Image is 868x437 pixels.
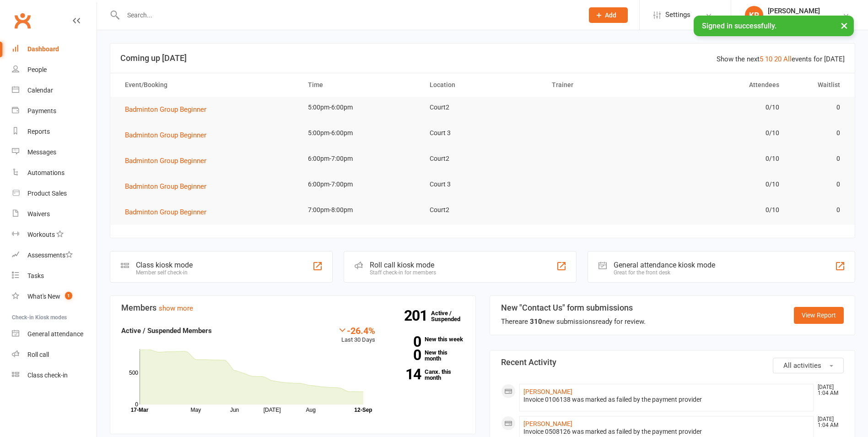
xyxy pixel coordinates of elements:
td: Court2 [421,97,543,118]
div: Automations [27,169,65,176]
div: Waivers [27,210,50,218]
span: 1 [65,292,72,300]
strong: 201 [404,309,431,322]
a: Messages [12,142,97,163]
td: Court 3 [421,174,543,195]
button: Badminton Group Beginner [125,181,213,192]
div: Class check-in [27,371,68,379]
a: 201Active / Suspended [431,303,471,329]
a: General attendance kiosk mode [12,324,97,344]
span: Badminton Group Beginner [125,131,206,139]
button: All activities [773,358,844,373]
a: [PERSON_NAME] [523,388,572,395]
span: All activities [783,361,821,370]
th: Waitlist [787,73,848,97]
div: Invoice 0106138 was marked as failed by the payment provider [523,396,810,404]
a: 0New this week [389,336,464,342]
div: Show the next events for [DATE] [717,54,845,65]
td: Court2 [421,199,543,221]
span: Signed in successfully. [702,22,776,30]
h3: New "Contact Us" form submissions [501,303,646,312]
a: 14Canx. this month [389,369,464,381]
div: Member self check-in [136,269,193,276]
div: General attendance kiosk mode [614,261,715,269]
div: Calendar [27,87,53,94]
div: Staff check-in for members [370,269,436,276]
a: Waivers [12,204,97,224]
a: Payments [12,101,97,121]
strong: 0 [389,348,421,362]
button: Add [589,7,628,23]
a: What's New1 [12,286,97,307]
a: Roll call [12,344,97,365]
td: 0/10 [665,122,787,144]
a: 20 [774,55,782,63]
div: [GEOGRAPHIC_DATA] [768,15,830,23]
strong: 14 [389,367,421,381]
strong: Active / Suspended Members [121,327,212,335]
h3: Members [121,303,464,312]
h3: Coming up [DATE] [120,54,845,63]
th: Attendees [665,73,787,97]
a: Workouts [12,224,97,245]
a: View Report [794,307,844,323]
td: 5:00pm-6:00pm [300,97,421,118]
a: Assessments [12,245,97,266]
td: 0 [787,122,848,144]
strong: 310 [530,317,542,326]
a: Tasks [12,266,97,286]
div: Assessments [27,251,73,259]
button: Badminton Group Beginner [125,130,213,141]
div: What's New [27,293,60,300]
input: Search... [120,9,577,22]
a: 5 [760,55,763,63]
span: Badminton Group Beginner [125,208,206,216]
a: Reports [12,121,97,142]
button: Badminton Group Beginner [125,207,213,218]
th: Trainer [544,73,665,97]
div: [PERSON_NAME] [768,7,830,15]
button: × [836,16,852,35]
a: 10 [765,55,772,63]
a: show more [159,304,193,312]
div: People [27,66,47,73]
h3: Recent Activity [501,358,844,367]
a: 0New this month [389,350,464,361]
div: Product Sales [27,190,67,197]
span: Badminton Group Beginner [125,157,206,165]
span: Badminton Group Beginner [125,182,206,191]
button: Badminton Group Beginner [125,104,213,115]
div: -26.4% [338,325,375,335]
div: Class kiosk mode [136,261,193,269]
div: There are new submissions ready for review. [501,316,646,327]
td: 5:00pm-6:00pm [300,122,421,144]
a: Calendar [12,80,97,101]
a: All [783,55,792,63]
a: People [12,60,97,80]
td: 0 [787,148,848,169]
td: 0 [787,199,848,221]
div: Payments [27,107,56,115]
a: Product Sales [12,183,97,204]
div: Dashboard [27,45,59,53]
div: Roll call [27,351,49,358]
div: KP [745,6,763,24]
time: [DATE] 1:04 AM [813,384,843,396]
span: Settings [665,5,690,25]
td: 7:00pm-8:00pm [300,199,421,221]
span: Add [605,11,616,19]
th: Time [300,73,421,97]
a: Clubworx [11,9,34,32]
div: Reports [27,128,50,135]
th: Event/Booking [117,73,300,97]
button: Badminton Group Beginner [125,155,213,166]
td: 0/10 [665,199,787,221]
div: Tasks [27,272,44,279]
div: Workouts [27,231,55,238]
td: 0/10 [665,148,787,169]
td: 0 [787,97,848,118]
td: 0 [787,174,848,195]
td: Court 3 [421,122,543,144]
td: 6:00pm-7:00pm [300,148,421,169]
a: Automations [12,163,97,183]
